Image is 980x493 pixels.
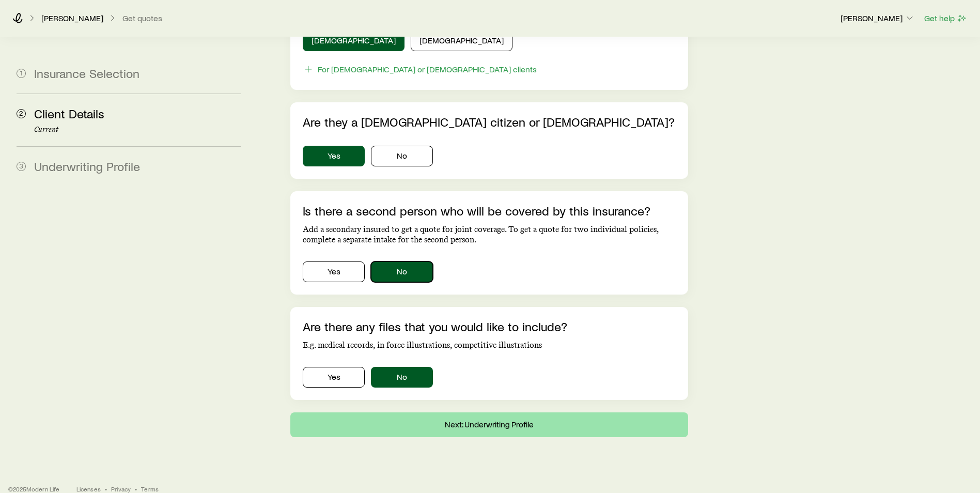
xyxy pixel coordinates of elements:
[318,64,537,74] div: For [DEMOGRAPHIC_DATA] or [DEMOGRAPHIC_DATA] clients
[303,224,676,245] p: Add a secondary insured to get a quote for joint coverage. To get a quote for two individual poli...
[840,12,915,25] button: [PERSON_NAME]
[17,69,26,78] span: 1
[41,13,103,23] p: [PERSON_NAME]
[303,30,405,51] button: [DEMOGRAPHIC_DATA]
[17,109,26,118] span: 2
[841,13,915,23] p: [PERSON_NAME]
[303,204,676,218] p: Is there a second person who will be covered by this insurance?
[303,340,676,350] p: E.g. medical records, in force illustrations, competitive illustrations
[105,485,107,493] span: •
[34,66,139,81] span: Insurance Selection
[290,412,688,437] button: Next: Underwriting Profile
[122,13,163,23] button: Get quotes
[17,162,26,171] span: 3
[76,485,101,493] a: Licenses
[411,30,512,51] button: [DEMOGRAPHIC_DATA]
[303,367,365,388] button: Yes
[924,12,968,24] button: Get help
[8,485,60,493] p: © 2025 Modern Life
[371,261,433,282] button: No
[303,319,676,334] p: Are there any files that you would like to include?
[303,64,537,75] button: For [DEMOGRAPHIC_DATA] or [DEMOGRAPHIC_DATA] clients
[135,485,137,493] span: •
[303,146,365,166] button: Yes
[303,261,365,282] button: Yes
[371,146,433,166] button: No
[34,106,104,121] span: Client Details
[111,485,131,493] a: Privacy
[34,126,241,134] p: Current
[371,367,433,388] button: No
[303,115,676,129] p: Are they a [DEMOGRAPHIC_DATA] citizen or [DEMOGRAPHIC_DATA]?
[141,485,159,493] a: Terms
[34,159,140,174] span: Underwriting Profile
